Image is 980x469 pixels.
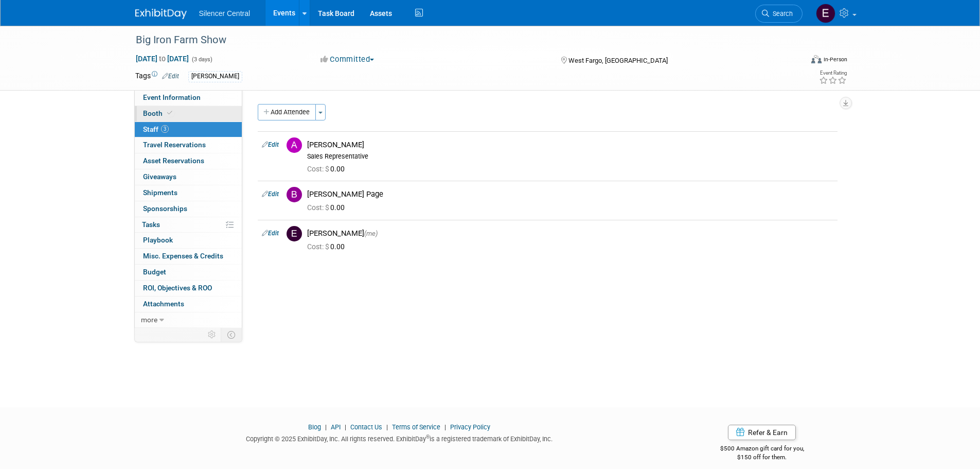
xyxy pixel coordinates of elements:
[135,233,242,248] a: Playbook
[287,187,302,202] img: B.jpg
[384,423,390,431] span: |
[135,281,242,296] a: ROI, Objectives & ROO
[392,423,440,431] a: Terms of Service
[135,137,242,153] a: Travel Reservations
[143,284,212,292] span: ROI, Objectives & ROO
[135,153,242,169] a: Asset Reservations
[450,423,490,431] a: Privacy Policy
[135,265,242,280] a: Budget
[728,425,796,440] a: Refer & Earn
[342,423,349,431] span: |
[331,423,341,431] a: API
[135,71,179,82] td: Tags
[143,236,173,244] span: Playbook
[442,423,449,431] span: |
[191,56,212,63] span: (3 days)
[135,297,242,312] a: Attachments
[143,252,223,260] span: Misc. Expenses & Credits
[307,242,330,251] span: Cost: $
[143,300,184,308] span: Attachments
[199,9,251,18] span: Silencer Central
[132,31,787,49] div: Big Iron Farm Show
[161,125,169,133] span: 3
[135,312,242,328] a: more
[287,137,302,153] img: A.jpg
[307,189,833,199] div: [PERSON_NAME] Page
[143,188,177,197] span: Shipments
[679,453,845,462] div: $150 off for them.
[135,90,242,106] a: Event Information
[203,328,221,341] td: Personalize Event Tab Strip
[135,185,242,201] a: Shipments
[135,201,242,217] a: Sponsorships
[307,165,330,173] span: Cost: $
[816,4,835,23] img: Eduardo Contreras
[143,157,204,165] span: Asset Reservations
[135,9,187,19] img: ExhibitDay
[262,190,279,198] a: Edit
[307,140,833,150] div: [PERSON_NAME]
[307,229,833,238] div: [PERSON_NAME]
[323,423,329,431] span: |
[143,172,176,181] span: Giveaways
[135,106,242,121] a: Booth
[143,125,169,133] span: Staff
[143,268,166,276] span: Budget
[135,217,242,233] a: Tasks
[308,423,321,431] a: Blog
[135,169,242,185] a: Giveaways
[307,152,833,161] div: Sales Representative
[135,54,189,63] span: [DATE] [DATE]
[135,249,242,264] a: Misc. Expenses & Credits
[258,104,316,120] button: Add Attendee
[755,5,803,23] a: Search
[811,55,822,63] img: Format-Inperson.png
[568,57,668,64] span: West Fargo, [GEOGRAPHIC_DATA]
[426,434,430,440] sup: ®
[141,316,157,324] span: more
[262,141,279,148] a: Edit
[188,71,242,82] div: [PERSON_NAME]
[135,432,664,444] div: Copyright © 2025 ExhibitDay, Inc. All rights reserved. ExhibitDay is a registered trademark of Ex...
[262,230,279,237] a: Edit
[143,204,187,213] span: Sponsorships
[317,54,378,65] button: Committed
[823,56,847,63] div: In-Person
[287,226,302,241] img: E.jpg
[167,110,172,116] i: Booth reservation complete
[135,122,242,137] a: Staff3
[307,242,349,251] span: 0.00
[162,73,179,80] a: Edit
[143,109,174,117] span: Booth
[142,220,160,229] span: Tasks
[221,328,242,341] td: Toggle Event Tabs
[819,71,847,76] div: Event Rating
[307,203,330,212] span: Cost: $
[157,55,167,63] span: to
[769,10,793,18] span: Search
[350,423,382,431] a: Contact Us
[742,54,848,69] div: Event Format
[143,93,201,101] span: Event Information
[307,165,349,173] span: 0.00
[143,141,206,149] span: Travel Reservations
[307,203,349,212] span: 0.00
[364,230,378,237] span: (me)
[679,438,845,461] div: $500 Amazon gift card for you,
